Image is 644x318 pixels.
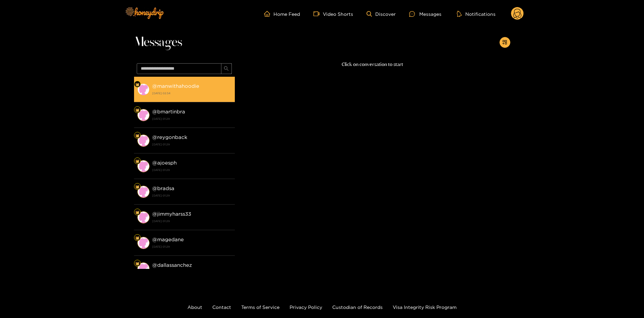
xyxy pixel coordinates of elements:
[137,186,149,198] img: conversation
[135,159,139,163] img: Fan Level
[137,109,149,121] img: conversation
[134,34,182,50] span: Messages
[409,10,441,18] div: Messages
[455,10,498,17] button: Notifications
[224,66,229,72] span: search
[152,167,231,173] strong: [DATE] 01:29
[152,192,231,199] strong: [DATE] 01:29
[135,108,139,112] img: Fan Level
[152,141,231,147] strong: [DATE] 01:29
[137,160,149,172] img: conversation
[152,185,174,191] strong: @ bradsa
[221,63,232,74] button: search
[332,305,383,310] a: Custodian of Records
[313,11,353,17] a: Video Shorts
[241,305,280,310] a: Terms of Service
[152,244,231,250] strong: [DATE] 01:29
[502,40,507,45] span: appstore-add
[212,305,231,310] a: Contact
[152,218,231,224] strong: [DATE] 01:29
[393,305,457,310] a: Visa Integrity Risk Program
[137,262,149,275] img: conversation
[152,134,187,140] strong: @ reygonback
[152,211,191,217] strong: @ jimmyharss33
[264,11,273,17] span: home
[152,116,231,122] strong: [DATE] 01:29
[135,210,139,214] img: Fan Level
[137,211,149,223] img: conversation
[137,237,149,249] img: conversation
[135,134,139,138] img: Fan Level
[152,262,192,268] strong: @ dallassanchez
[290,305,322,310] a: Privacy Policy
[367,11,396,17] a: Discover
[135,82,139,86] img: Fan Level
[135,261,139,266] img: Fan Level
[235,61,510,68] p: Click on conversation to start
[264,11,300,17] a: Home Feed
[152,83,199,89] strong: @ manwithahoodie
[137,135,149,147] img: conversation
[313,11,323,17] span: video-camera
[500,37,510,48] button: appstore-add
[152,237,184,242] strong: @ magedane
[137,83,149,96] img: conversation
[187,305,202,310] a: About
[135,185,139,189] img: Fan Level
[152,109,185,114] strong: @ bmartinbra
[135,236,139,240] img: Fan Level
[152,90,231,96] strong: [DATE] 02:54
[152,160,177,166] strong: @ ajoesph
